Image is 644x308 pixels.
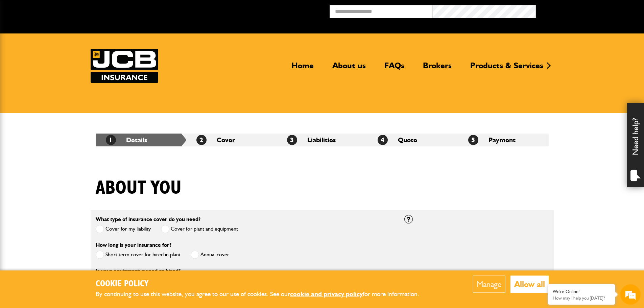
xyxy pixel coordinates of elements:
li: Quote [367,134,458,146]
a: Home [286,61,319,76]
li: Cover [186,134,277,146]
span: 4 [378,135,388,145]
a: cookie and privacy policy [290,290,363,298]
label: Is your equipment owned or hired? [96,268,181,274]
label: How long is your insurance for? [96,242,171,248]
a: FAQs [379,61,409,76]
div: We're Online! [553,289,610,294]
li: Details [96,134,186,146]
div: Need help? [627,103,644,187]
span: 2 [196,135,207,145]
p: How may I help you today? [553,295,610,301]
span: 1 [106,135,116,145]
label: What type of insurance cover do you need? [96,217,200,222]
a: JCB Insurance Services [91,49,158,83]
span: 3 [287,135,297,145]
img: JCB Insurance Services logo [91,49,158,83]
li: Payment [458,134,549,146]
button: Allow all [510,276,549,293]
span: 5 [468,135,478,145]
p: By continuing to use this website, you agree to our use of cookies. See our for more information. [96,289,430,300]
label: Cover for plant and equipment [161,225,238,233]
a: Brokers [418,61,457,76]
h2: Cookie Policy [96,279,430,289]
a: About us [327,61,371,76]
a: Products & Services [465,61,548,76]
button: Broker Login [536,5,639,16]
li: Liabilities [277,134,367,146]
button: Manage [473,276,505,293]
label: Short term cover for hired in plant [96,251,181,259]
h1: About you [96,177,182,199]
label: Cover for my liability [96,225,151,233]
label: Annual cover [191,251,229,259]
